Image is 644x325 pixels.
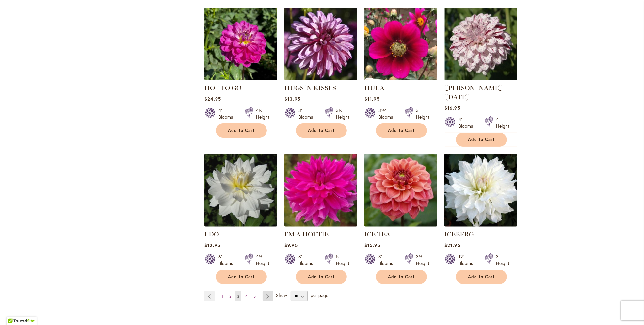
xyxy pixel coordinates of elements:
[284,242,298,248] span: $9.95
[296,270,347,284] button: Add to Cart
[245,294,248,299] span: 4
[222,294,223,299] span: 1
[298,253,317,267] div: 8" Blooms
[228,291,233,301] a: 2
[204,222,277,228] a: I DO
[228,128,255,133] span: Add to Cart
[496,253,509,267] div: 3' Height
[228,274,255,280] span: Add to Cart
[204,96,221,102] span: $24.95
[284,75,357,82] a: HUGS 'N KISSES
[456,133,507,147] button: Add to Cart
[284,230,329,238] a: I'M A HOTTIE
[444,222,517,228] a: ICEBERG
[444,242,460,248] span: $21.95
[459,253,477,267] div: 12" Blooms
[444,230,474,238] a: ICEBERG
[444,75,517,82] a: HULIN'S CARNIVAL
[256,253,269,267] div: 4½' Height
[468,137,495,142] span: Add to Cart
[229,294,231,299] span: 2
[244,291,249,301] a: 4
[364,242,380,248] span: $15.95
[284,84,336,92] a: HUGS 'N KISSES
[204,8,277,80] img: HOT TO GO
[388,128,415,133] span: Add to Cart
[378,253,397,267] div: 3" Blooms
[308,128,335,133] span: Add to Cart
[444,154,517,227] img: ICEBERG
[364,75,437,82] a: HULA
[284,8,357,80] img: HUGS 'N KISSES
[364,84,384,92] a: HULA
[376,123,427,138] button: Add to Cart
[204,84,241,92] a: HOT TO GO
[378,107,397,120] div: 3½" Blooms
[364,154,437,227] img: ICE TEA
[218,253,237,267] div: 6" Blooms
[311,292,328,299] span: per page
[237,294,239,299] span: 3
[364,230,390,238] a: ICE TEA
[416,253,429,267] div: 3½' Height
[204,154,277,227] img: I DO
[336,107,349,120] div: 3½' Height
[364,222,437,228] a: ICE TEA
[5,302,23,320] iframe: Launch Accessibility Center
[284,96,300,102] span: $13.95
[496,116,509,129] div: 4' Height
[216,123,267,138] button: Add to Cart
[252,291,257,301] a: 5
[216,270,267,284] button: Add to Cart
[444,84,503,101] a: [PERSON_NAME] [DATE]
[444,105,460,111] span: $16.95
[220,291,225,301] a: 1
[308,274,335,280] span: Add to Cart
[336,253,349,267] div: 5' Height
[284,154,357,227] img: I'm A Hottie
[204,75,277,82] a: HOT TO GO
[468,274,495,280] span: Add to Cart
[296,123,347,138] button: Add to Cart
[298,107,317,120] div: 3" Blooms
[364,8,437,80] img: HULA
[364,96,379,102] span: $11.95
[276,292,287,299] span: Show
[256,107,269,120] div: 4½' Height
[284,222,357,228] a: I'm A Hottie
[416,107,429,120] div: 3' Height
[459,116,477,129] div: 4" Blooms
[204,242,220,248] span: $12.95
[456,270,507,284] button: Add to Cart
[376,270,427,284] button: Add to Cart
[388,274,415,280] span: Add to Cart
[444,8,517,80] img: HULIN'S CARNIVAL
[253,294,256,299] span: 5
[204,230,219,238] a: I DO
[218,107,237,120] div: 4" Blooms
